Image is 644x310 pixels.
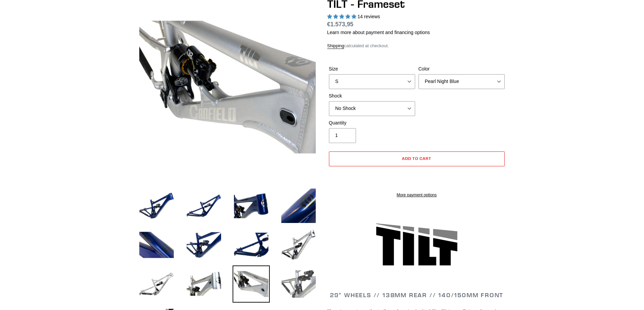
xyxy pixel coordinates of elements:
[233,265,270,303] img: Load image into Gallery viewer, TILT - Frameset
[185,187,222,224] img: Load image into Gallery viewer, TILT - Frameset
[327,30,430,35] a: Learn more about payment and financing options
[327,21,354,28] span: €1.573,95
[329,92,415,100] label: Shock
[327,43,344,49] a: Shipping
[329,119,415,126] label: Quantity
[329,170,505,185] iframe: PayPal-paypal
[138,265,175,303] img: Load image into Gallery viewer, TILT - Frameset
[402,156,431,161] span: Add to cart
[138,226,175,263] img: Load image into Gallery viewer, TILT - Frameset
[329,151,505,166] button: Add to cart
[185,226,222,263] img: Load image into Gallery viewer, TILT - Frameset
[138,187,175,224] img: Load image into Gallery viewer, TILT - Frameset
[419,65,505,73] label: Color
[280,187,317,224] img: Load image into Gallery viewer, TILT - Frameset
[329,192,505,198] a: More payment options
[280,265,317,303] img: Load image into Gallery viewer, TILT - Frameset
[280,226,317,263] img: Load image into Gallery viewer, TILT - Frameset
[357,14,380,19] span: 14 reviews
[330,291,503,299] span: 29" WHEELS // 138mm REAR // 140/150mm FRONT
[327,43,506,49] div: calculated at checkout.
[327,14,358,19] span: 5.00 stars
[329,65,415,73] label: Size
[185,265,222,303] img: Load image into Gallery viewer, TILT - Frameset
[233,187,270,224] img: Load image into Gallery viewer, TILT - Frameset
[233,226,270,263] img: Load image into Gallery viewer, TILT - Frameset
